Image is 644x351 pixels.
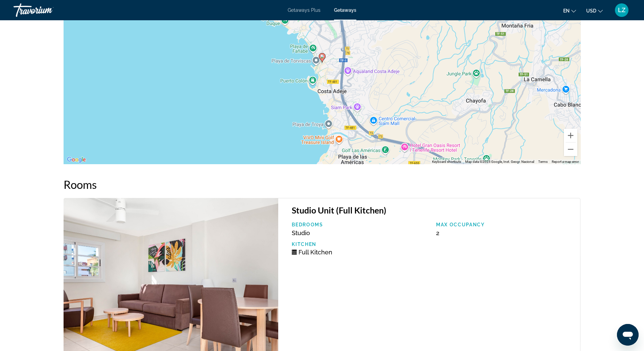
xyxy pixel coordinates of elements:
[563,6,576,16] button: Change language
[564,143,577,156] button: Zoom out
[465,160,534,164] span: Map data ©2025 Google, Inst. Geogr. Nacional
[14,1,81,19] a: Travorium
[538,160,548,164] a: Terms (opens in new tab)
[292,205,573,215] h3: Studio Unit (Full Kitchen)
[299,249,332,256] span: Full Kitchen
[292,229,310,236] span: Studio
[564,129,577,142] button: Zoom in
[292,222,429,227] p: Bedrooms
[436,229,439,236] span: 2
[65,155,88,164] a: Open this area in Google Maps (opens a new window)
[292,242,429,247] p: Kitchen
[552,160,579,164] a: Report a map error
[586,8,596,14] span: USD
[65,155,88,164] img: Google
[432,159,461,164] button: Keyboard shortcuts
[613,3,630,17] button: User Menu
[618,7,625,14] span: LZ
[334,7,356,13] a: Getaways
[436,222,574,227] p: Max Occupancy
[586,6,603,16] button: Change currency
[288,7,320,13] a: Getaways Plus
[617,324,639,346] iframe: Button to launch messaging window
[563,8,570,14] span: en
[64,178,581,191] h2: Rooms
